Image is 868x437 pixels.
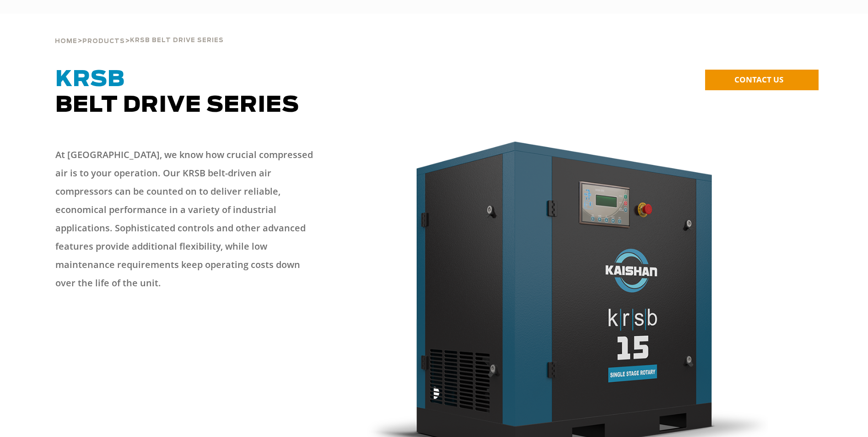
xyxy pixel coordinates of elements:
span: CONTACT US [734,74,783,85]
span: KRSB [55,69,125,91]
a: CONTACT US [705,70,819,90]
a: Home [55,37,77,45]
span: krsb belt drive series [130,38,224,44]
p: At [GEOGRAPHIC_DATA], we know how crucial compressed air is to your operation. Our KRSB belt-driv... [55,146,321,292]
span: Products [82,38,125,44]
a: Products [82,37,125,45]
span: Home [55,38,77,44]
span: Belt Drive Series [55,69,299,116]
div: > > [55,14,224,49]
